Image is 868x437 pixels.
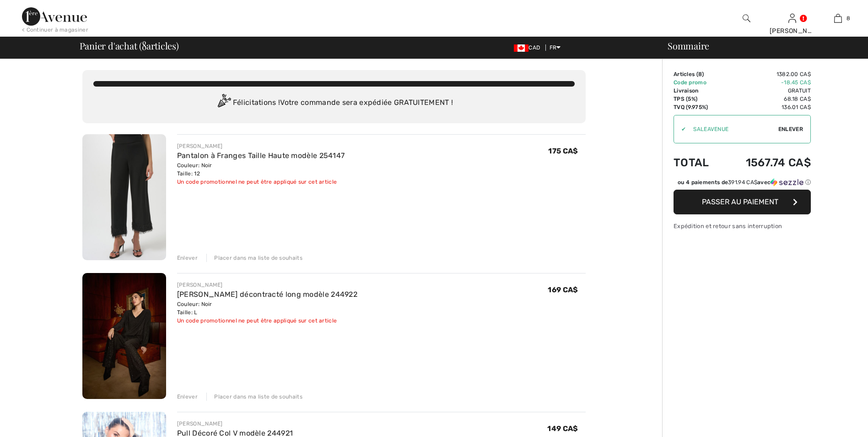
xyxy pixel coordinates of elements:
span: 175 CA$ [548,147,578,155]
span: FR [550,44,561,51]
td: TPS (5%) [674,95,722,103]
div: Placer dans ma liste de souhaits [206,393,302,401]
span: Enlever [778,125,803,133]
div: Un code promotionnel ne peut être appliqué sur cet article [177,178,345,186]
td: -18.45 CA$ [722,78,811,87]
td: Articles ( ) [674,70,722,78]
img: Canadian Dollar [514,44,528,52]
a: Se connecter [788,14,796,22]
input: Code promo [686,115,778,143]
div: Couleur: Noir Taille: L [177,300,357,317]
td: Code promo [674,78,722,87]
div: Enlever [177,393,198,401]
img: Sezzle [771,178,803,186]
span: Passer au paiement [702,197,778,206]
td: 68.18 CA$ [722,95,811,103]
img: Congratulation2.svg [215,94,233,112]
img: 1ère Avenue [22,7,87,26]
td: Gratuit [722,87,811,95]
button: Passer au paiement [674,190,811,214]
div: Sommaire [657,41,863,50]
div: ou 4 paiements de avec [678,178,811,186]
td: Total [674,147,722,178]
div: Félicitations ! Votre commande sera expédiée GRATUITEMENT ! [93,94,575,112]
td: 136.01 CA$ [722,103,811,111]
div: ou 4 paiements de391.94 CA$avecSezzle Cliquez pour en savoir plus sur Sezzle [674,178,811,190]
div: Placer dans ma liste de souhaits [206,254,302,262]
img: recherche [743,13,750,24]
span: Panier d'achat ( articles) [80,41,179,50]
div: Un code promotionnel ne peut être appliqué sur cet article [177,317,357,325]
span: 8 [142,39,146,51]
td: 1382.00 CA$ [722,70,811,78]
div: Enlever [177,254,198,262]
div: [PERSON_NAME] [770,26,814,36]
div: < Continuer à magasiner [22,26,88,34]
span: 391.94 CA$ [728,179,757,186]
img: Mes infos [788,13,796,24]
div: ✔ [674,125,686,133]
span: CAD [514,44,544,51]
td: TVQ (9.975%) [674,103,722,111]
td: Livraison [674,87,722,95]
td: 1567.74 CA$ [722,147,811,178]
span: 8 [698,71,702,77]
a: 8 [815,13,860,24]
span: 169 CA$ [548,285,578,294]
div: [PERSON_NAME] [177,420,337,428]
span: 149 CA$ [547,424,578,433]
div: Expédition et retour sans interruption [674,222,811,230]
img: Pantalon à Franges Taille Haute modèle 254147 [82,134,166,260]
img: Mon panier [834,13,842,24]
span: 8 [846,14,850,22]
div: [PERSON_NAME] [177,281,357,289]
div: [PERSON_NAME] [177,142,345,150]
a: Pantalon à Franges Taille Haute modèle 254147 [177,151,345,160]
a: [PERSON_NAME] décontracté long modèle 244922 [177,290,357,299]
img: Pantalon décontracté long modèle 244922 [82,273,166,399]
div: Couleur: Noir Taille: 12 [177,161,345,178]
